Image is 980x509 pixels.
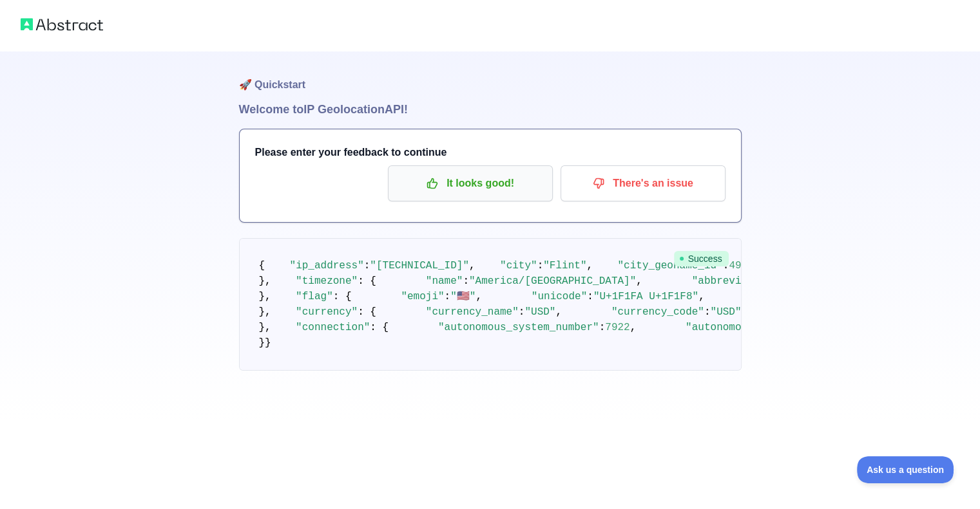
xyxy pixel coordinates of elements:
span: , [555,306,562,318]
span: "flag" [296,291,333,302]
span: "emoji" [401,291,444,302]
span: "currency_name" [426,306,519,318]
span: "city_geoname_id" [617,260,722,272]
span: "connection" [296,322,370,333]
span: "city" [500,260,537,272]
span: : [599,322,606,333]
span: "autonomous_system_organization" [686,322,883,333]
span: : [537,260,544,272]
span: , [476,291,482,302]
p: There's an issue [570,172,716,194]
span: "[TECHNICAL_ID]" [370,260,469,272]
span: : { [358,275,376,287]
span: , [586,260,593,272]
span: : { [370,322,389,333]
span: , [469,260,476,272]
span: "USD" [710,306,741,318]
span: , [698,291,705,302]
button: There's an issue [561,165,725,201]
iframe: Toggle Customer Support [857,456,954,483]
span: { [259,260,265,272]
span: 4992982 [729,260,772,272]
span: : [445,291,451,302]
h1: Welcome to IP Geolocation API! [239,100,742,118]
span: "USD" [524,306,555,318]
span: "Flint" [543,260,586,272]
span: : { [333,291,352,302]
span: : [364,260,370,272]
button: It looks good! [388,165,553,201]
h3: Please enter your feedback to continue [255,145,725,160]
span: "🇺🇸" [450,291,476,302]
span: "autonomous_system_number" [438,322,599,333]
span: "currency" [296,306,358,318]
h1: 🚀 Quickstart [239,51,742,100]
span: : [587,291,593,302]
span: "unicode" [532,291,587,302]
span: : { [358,306,376,318]
span: , [630,322,637,333]
span: "ip_address" [290,260,364,272]
span: "timezone" [296,275,358,287]
span: "name" [426,275,463,287]
span: : [704,306,711,318]
img: Abstract logo [21,15,103,33]
span: "currency_code" [611,306,704,318]
span: "America/[GEOGRAPHIC_DATA]" [469,275,636,287]
span: "abbreviation" [692,275,778,287]
p: It looks good! [398,172,543,194]
span: , [636,275,642,287]
span: Success [674,251,729,266]
span: 7922 [605,322,629,333]
span: : [463,275,469,287]
span: "U+1F1FA U+1F1F8" [593,291,698,302]
span: : [519,306,525,318]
